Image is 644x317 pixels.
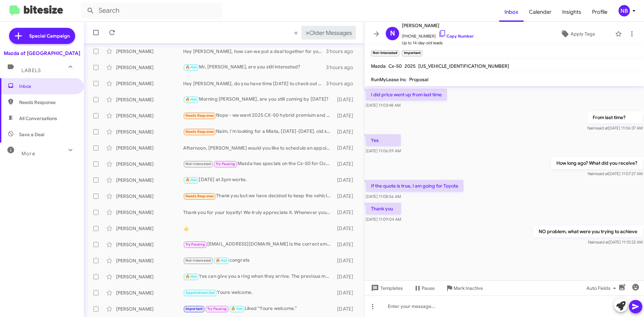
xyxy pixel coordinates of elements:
button: NB [613,5,637,16]
div: [DATE] at 3pm works. [183,176,334,184]
button: Mark Inactive [440,282,488,294]
div: Thank you for your loyalty! We truly appreciate it. Whenever you're ready to talk about your vehi... [183,209,334,216]
div: [PERSON_NAME] [116,273,183,280]
span: Pause [422,282,435,294]
span: Templates [370,282,403,294]
span: Older Messages [309,29,352,37]
div: [PERSON_NAME] [116,193,183,200]
span: Special Campaign [29,33,70,39]
span: Try Pausing [185,242,205,247]
div: [PERSON_NAME] [116,209,183,216]
div: Hey [PERSON_NAME], how can we put a deal together for you on the Cx-90? [183,48,326,55]
span: Cx-50 [388,63,402,69]
span: Insights [557,2,587,22]
span: said at [597,171,608,176]
p: From last time? [587,111,643,123]
button: Pause [408,282,440,294]
div: [PERSON_NAME] [116,96,183,103]
div: [PERSON_NAME] [116,80,183,87]
p: Thank you [366,203,401,215]
span: 🔥 Hot [231,307,243,311]
span: Important [185,307,203,311]
div: [DATE] [334,96,359,103]
span: Needs Response [185,194,214,198]
span: More [21,151,35,157]
div: [EMAIL_ADDRESS][DOMAIN_NAME] is the correct email? [183,241,334,248]
span: [DATE] 11:03:48 AM [366,103,400,108]
div: [PERSON_NAME] [116,241,183,248]
div: [DATE] [334,241,359,248]
div: Hey [PERSON_NAME], do you have time [DATE] to check out the Mazda Miata? [183,80,326,87]
span: Auto Fields [586,282,619,294]
div: [PERSON_NAME] [116,145,183,151]
button: Previous [290,26,302,40]
span: [PERSON_NAME] [402,21,474,30]
div: Thank you but we have decided to keep the vehicle till the end of the lease [183,192,334,200]
a: Inbox [499,2,524,22]
small: Important [402,50,422,56]
span: « [294,29,298,37]
div: Nope - we want 2025 CX-50 hybrid premium and not in a rush, I'll just wait and see if the price d... [183,112,334,119]
span: Inbox [19,83,76,90]
button: Auto Fields [581,282,624,294]
a: Copy Number [438,34,474,39]
div: [DATE] [334,161,359,167]
p: If the quote is true, I am going for Toyota [366,180,464,192]
button: Apply Tags [543,28,612,40]
div: 3 hours ago [326,48,359,55]
span: 🔥 Hot [216,258,227,263]
a: Profile [587,2,613,22]
div: [DATE] [334,306,359,312]
div: Mazda has specials on the Cx-50 for Oct. Please let us know when you are ready. [183,160,334,168]
div: [DATE] [334,193,359,200]
div: [PERSON_NAME] [116,225,183,232]
button: Templates [364,282,408,294]
div: 3 hours ago [326,64,359,71]
span: Proposal [409,76,428,83]
div: [DATE] [334,225,359,232]
div: Youre welcome. [183,289,334,297]
span: Naim [DATE] 11:07:27 AM [588,171,643,176]
span: N [390,28,395,39]
div: [PERSON_NAME] [116,64,183,71]
div: [DATE] [334,177,359,183]
span: Naim [DATE] 11:10:22 AM [588,240,643,245]
span: Try Pausing [216,162,235,166]
span: Try Pausing [207,307,227,311]
div: Afternoon, [PERSON_NAME] would you like to schedule an appointment to see the Cx-50? [183,145,334,151]
span: Appointment Set [185,290,215,295]
div: Mazda of [GEOGRAPHIC_DATA] [4,50,80,57]
div: NB [619,5,630,16]
span: Not-Interested [185,162,211,166]
div: [PERSON_NAME] [116,161,183,167]
div: [DATE] [334,209,359,216]
div: 3 hours ago [326,80,359,87]
div: Naim, I'm looking for a Miata, [DATE]-[DATE], old style, hard top, leather....no red paint. If yo... [183,128,334,136]
span: 🔥 Hot [185,178,197,182]
span: Apply Tags [571,28,595,40]
div: Mr, [PERSON_NAME], are you still interested? [183,63,326,71]
span: [PHONE_NUMBER] [402,30,474,40]
div: [DATE] [334,128,359,135]
span: Up to 14-day-old leads [402,40,474,46]
div: [PERSON_NAME] [116,112,183,119]
span: Needs Response [19,99,76,106]
div: congrats [183,257,334,264]
div: Liked “Youre welcome.” [183,305,334,313]
span: Needs Response [185,113,214,118]
span: All Conversations [19,115,57,122]
span: Naim [DATE] 11:06:37 AM [587,125,643,130]
p: NO problem, what were you trying to achieve [533,225,643,237]
span: 🔥 Hot [185,65,197,69]
div: [DATE] [334,257,359,264]
div: [PERSON_NAME] [116,48,183,55]
a: Calendar [524,2,557,22]
span: 2025 [405,63,416,69]
nav: Page navigation example [290,26,356,40]
div: 👍 [183,225,334,232]
span: [DATE] 11:09:04 AM [366,217,401,222]
span: Not-Interested [185,258,211,263]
